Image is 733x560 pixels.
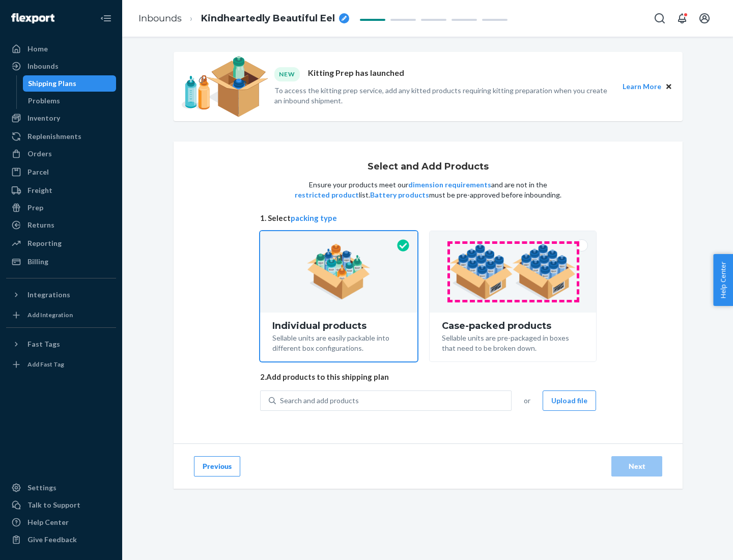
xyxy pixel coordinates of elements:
a: Shipping Plans [23,75,117,92]
a: Parcel [6,164,116,180]
img: individual-pack.facf35554cb0f1810c75b2bd6df2d64e.png [307,244,371,300]
div: Billing [27,257,48,267]
div: Parcel [27,167,49,177]
div: Problems [28,96,60,106]
span: or [524,396,530,406]
div: Shipping Plans [28,78,76,89]
a: Help Center [6,514,116,530]
button: Close [663,81,674,92]
a: Problems [23,93,117,109]
a: Replenishments [6,128,116,145]
a: Freight [6,182,116,199]
div: Prep [27,203,43,213]
div: Orders [27,149,52,159]
ol: breadcrumbs [130,4,357,34]
button: Close Navigation [96,8,116,29]
div: Talk to Support [27,500,80,510]
img: Flexport logo [11,13,54,23]
button: Integrations [6,287,116,303]
p: To access the kitting prep service, add any kitted products requiring kitting preparation when yo... [274,86,613,106]
div: Returns [27,220,54,230]
div: Add Fast Tag [27,360,64,369]
div: Add Integration [27,311,73,319]
a: Talk to Support [6,497,116,513]
button: Upload file [543,390,596,411]
button: Battery products [370,190,429,200]
div: Settings [27,483,57,493]
button: restricted product [295,190,359,200]
div: Search and add products [280,396,359,406]
div: Fast Tags [27,339,60,349]
div: Help Center [27,517,69,527]
div: Inbounds [27,61,59,71]
button: Open notifications [672,8,692,29]
button: packing type [291,213,337,223]
a: Add Integration [6,307,116,323]
div: Replenishments [27,131,81,142]
div: Give Feedback [27,535,77,545]
span: 2. Add products to this shipping plan [260,372,596,382]
span: Kindheartedly Beautiful Eel [201,12,335,25]
a: Orders [6,146,116,162]
a: Settings [6,480,116,496]
a: Inbounds [6,58,116,74]
a: Reporting [6,235,116,251]
div: Sellable units are easily packable into different box configurations. [272,331,405,353]
button: Open Search Box [650,8,670,29]
div: Individual products [272,321,405,331]
a: Inventory [6,110,116,126]
span: 1. Select [260,213,596,223]
a: Prep [6,200,116,216]
button: Open account menu [694,8,715,29]
div: NEW [274,67,300,81]
div: Inventory [27,113,60,123]
div: Case-packed products [442,321,584,331]
button: Learn More [623,81,661,92]
button: dimension requirements [408,180,491,190]
h1: Select and Add Products [368,162,489,172]
div: Integrations [27,290,70,300]
div: Freight [27,185,52,195]
a: Returns [6,217,116,233]
div: Sellable units are pre-packaged in boxes that need to be broken down. [442,331,584,353]
a: Billing [6,254,116,270]
div: Home [27,44,48,54]
button: Fast Tags [6,336,116,352]
p: Kitting Prep has launched [308,67,404,81]
img: case-pack.59cecea509d18c883b923b81aeac6d0b.png [449,244,576,300]
button: Help Center [713,254,733,306]
div: Reporting [27,238,62,248]
a: Home [6,41,116,57]
p: Ensure your products meet our and are not in the list. must be pre-approved before inbounding. [294,180,562,200]
button: Give Feedback [6,531,116,548]
a: Inbounds [138,13,182,24]
a: Add Fast Tag [6,356,116,373]
button: Previous [194,456,240,477]
button: Next [611,456,662,477]
div: Next [620,461,654,471]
